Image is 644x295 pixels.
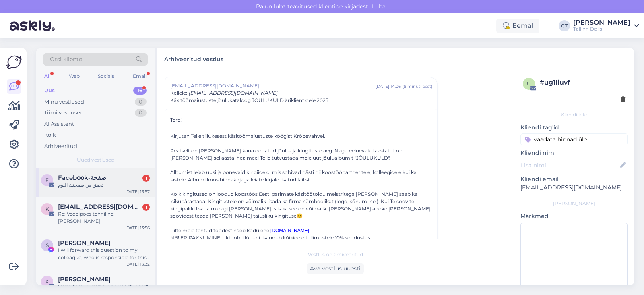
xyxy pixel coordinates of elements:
div: Eemal [496,19,539,33]
div: Fwd: Item in your order was shipped! [58,283,150,290]
span: Vestlus on arhiveeritud [308,251,363,258]
span: Facebօօk-صفحة [58,174,106,181]
p: [EMAIL_ADDRESS][DOMAIN_NAME] [520,183,628,192]
div: 1 [142,175,150,182]
div: All [43,71,52,81]
div: Re: Veebipoes tehniline [PERSON_NAME] [58,210,150,225]
div: Arhiveeritud [44,142,77,150]
div: 16 [133,87,147,95]
span: K [45,278,49,285]
span: [EMAIL_ADDRESS][DOMAIN_NAME] [170,82,376,89]
span: u [527,81,531,87]
p: Tere! [170,116,432,124]
img: Askly Logo [6,54,22,70]
div: [DATE] 14:06 [376,83,401,89]
div: Web [67,71,81,81]
span: F [45,177,49,183]
span: katrin.soone@hot.ee [58,203,142,210]
div: Ava vestlus uuesti [307,263,364,274]
div: CT [559,20,570,31]
span: Kettrud Pai [58,276,111,283]
div: [DATE] 13:57 [125,189,150,195]
div: Minu vestlused [44,98,84,106]
span: 😊 [297,213,303,219]
p: NB! ERIPAKKUMINE: oktoobri lõpuni lisandub kõikidele tellimustele 10% soodustus. [170,234,432,241]
input: Lisa nimi [521,161,619,170]
span: Luba [369,3,388,10]
p: Albumist leiab uusi ja põnevaid kingiideid, mis sobivad hästi nii koostööpartneritele, kolleegide... [170,169,432,234]
span: Kellele : [170,90,187,96]
div: Tallinn Dolls [573,26,630,32]
label: Arhiveeritud vestlus [164,53,223,64]
span: Käsitöömaiustuste jõulukataloog JÕULUKULD äriklientidele 2025 [170,97,328,104]
span: S [46,242,49,248]
span: Siret Einla [58,239,111,247]
div: ( 8 minuti eest ) [402,83,432,89]
div: Uus [44,87,55,95]
span: [EMAIL_ADDRESS][DOMAIN_NAME] [189,90,278,96]
span: [DOMAIN_NAME] [270,228,309,233]
input: Lisa tag [520,133,628,145]
div: Kõik [44,131,56,139]
span: Otsi kliente [50,55,82,64]
span: k [45,206,49,212]
a: [DOMAIN_NAME] [270,227,309,233]
div: 0 [135,98,147,106]
div: [PERSON_NAME] [520,200,628,207]
div: [DATE] 13:56 [125,225,150,231]
div: I will forward this question to my colleague, who is responsible for this. The reply will be here... [58,247,150,261]
span: Uued vestlused [77,156,114,164]
div: Socials [96,71,116,81]
p: Peatselt on [PERSON_NAME] kaua oodatud jõulu- ja kingituste aeg. Nagu eelnevatel aastatel, on [PE... [170,147,432,162]
a: [PERSON_NAME]Tallinn Dolls [573,19,639,32]
p: Märkmed [520,212,628,220]
div: Email [131,71,148,81]
p: Kliendi tag'id [520,123,628,132]
div: 1 [142,204,150,211]
p: Kliendi email [520,175,628,183]
div: 0 [135,109,147,117]
div: تحقق من صفحتك اليوم [58,181,150,189]
div: AI Assistent [44,120,74,128]
p: Kliendi nimi [520,149,628,157]
p: Kirjutan Teile tillukesest käsitöömaiustuste köögist Krõbevahvel. [170,133,432,140]
div: Kliendi info [520,111,628,118]
div: [DATE] 13:32 [125,261,150,267]
div: # ug1liuvf [540,78,625,87]
div: [PERSON_NAME] [573,19,630,26]
div: Tiimi vestlused [44,109,84,117]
